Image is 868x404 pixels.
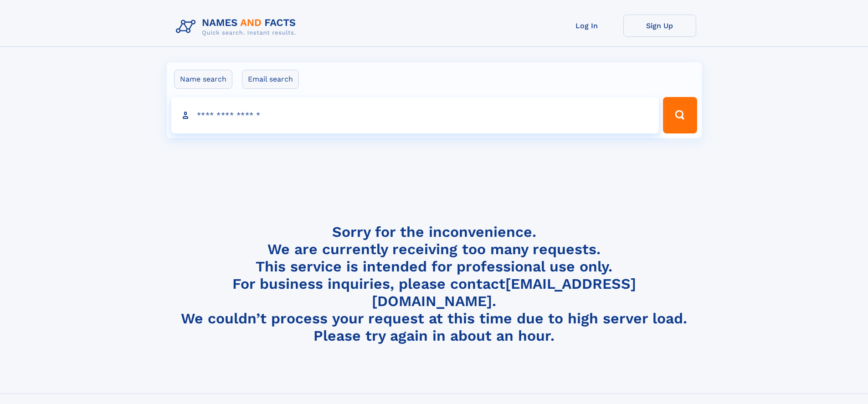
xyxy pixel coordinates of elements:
[623,15,696,37] a: Sign Up
[663,97,697,133] button: Search Button
[372,275,636,310] a: [EMAIL_ADDRESS][DOMAIN_NAME]
[171,97,659,133] input: search input
[172,15,303,39] img: Logo Names and Facts
[172,223,696,345] h4: Sorry for the inconvenience. We are currently receiving too many requests. This service is intend...
[242,70,299,89] label: Email search
[174,70,232,89] label: Name search
[550,15,623,37] a: Log In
